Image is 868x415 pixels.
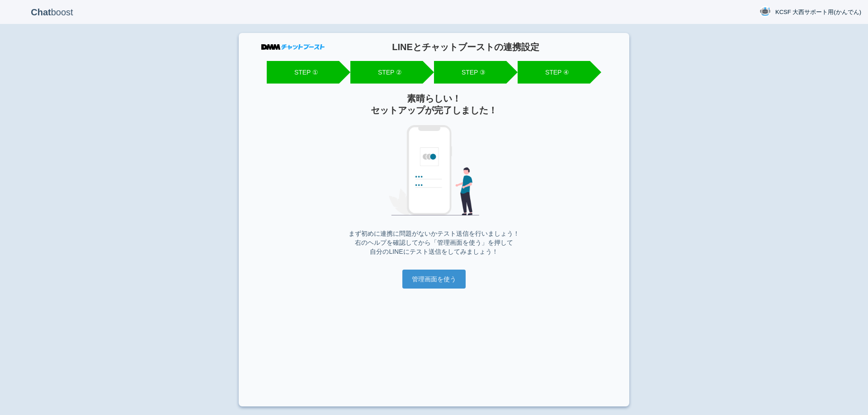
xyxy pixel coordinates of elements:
[267,61,339,84] li: STEP ①
[402,270,466,289] input: 管理画面を使う
[261,93,607,116] h2: 素晴らしい！ セットアップが完了しました！
[261,229,607,256] p: まず初めに連携に問題がないかテスト送信を行いましょう！ 右のヘルプを確認してから「管理画面を使う」を押して 自分のLINEにテスト送信をしてみましょう！
[31,7,51,17] b: Chat
[389,125,479,215] img: 完了画面
[434,61,506,84] li: STEP ③
[7,1,97,23] p: boost
[350,61,423,84] li: STEP ②
[775,8,861,17] span: KCSF 大西サポート用(かんでん)
[759,6,771,17] img: User Image
[261,44,325,50] img: DMMチャットブースト
[325,42,607,52] h1: LINEとチャットブーストの連携設定
[518,61,590,84] li: STEP ④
